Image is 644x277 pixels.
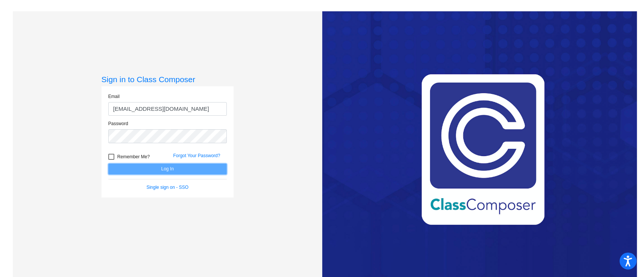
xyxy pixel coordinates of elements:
[101,75,234,84] h3: Sign in to Class Composer
[146,185,188,190] a: Single sign on - SSO
[173,153,220,158] a: Forgot Your Password?
[117,152,150,161] span: Remember Me?
[108,120,128,127] label: Password
[108,93,120,100] label: Email
[108,164,227,174] button: Log In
